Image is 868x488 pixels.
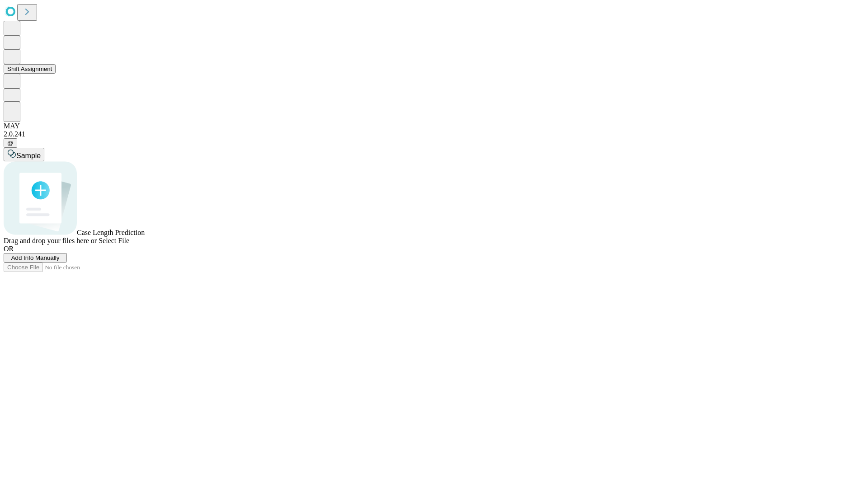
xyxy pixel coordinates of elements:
[4,148,44,161] button: Sample
[11,254,60,261] span: Add Info Manually
[4,245,14,253] span: OR
[4,130,864,138] div: 2.0.241
[99,237,129,244] span: Select File
[4,253,67,263] button: Add Info Manually
[4,122,864,130] div: MAY
[4,64,56,74] button: Shift Assignment
[16,152,41,160] span: Sample
[4,138,17,148] button: @
[4,237,97,244] span: Drag and drop your files here or
[77,229,145,236] span: Case Length Prediction
[7,140,14,146] span: @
